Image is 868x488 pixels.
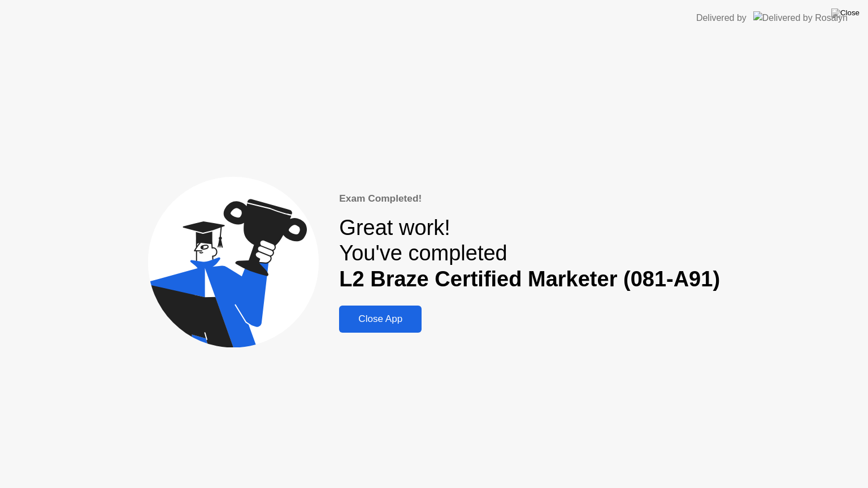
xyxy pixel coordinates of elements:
[339,215,720,293] div: Great work! You've completed
[753,11,848,24] img: Delivered by Rosalyn
[339,191,720,206] div: Exam Completed!
[339,267,720,291] b: L2 Braze Certified Marketer (081-A91)
[696,11,747,25] div: Delivered by
[831,8,860,18] img: Close
[339,306,422,333] button: Close App
[342,313,418,325] div: Close App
